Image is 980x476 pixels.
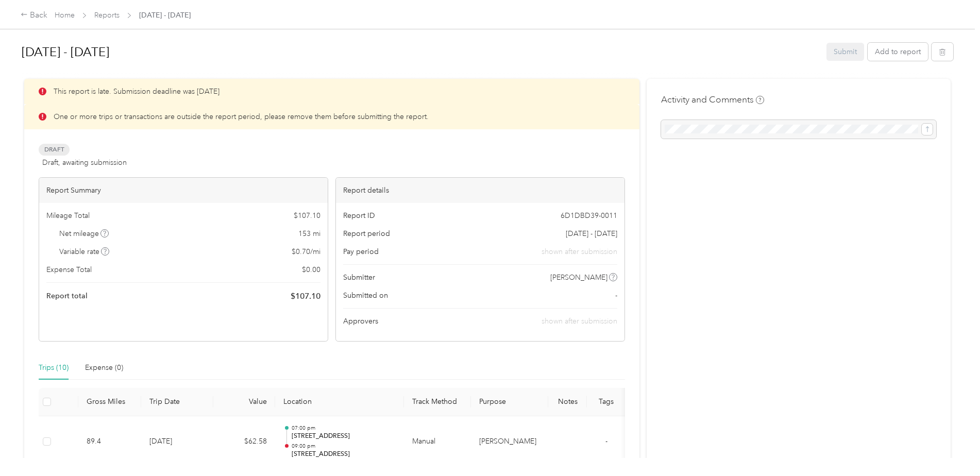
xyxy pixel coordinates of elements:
span: $ 0.70 / mi [292,246,320,257]
div: Trips (10) [39,362,69,373]
td: Acosta [471,416,548,468]
span: Net mileage [59,228,109,239]
span: Approvers [343,316,378,327]
span: $ 107.10 [294,210,320,221]
span: 6D1DBD39-0011 [561,210,617,221]
th: Gross Miles [78,388,141,416]
th: Location [275,388,404,416]
p: 07:00 pm [292,424,396,432]
div: This report is late. Submission deadline was [DATE] [24,79,639,104]
a: Reports [94,11,120,20]
span: - [615,290,617,301]
th: Tags [587,388,626,416]
div: Report details [336,178,624,203]
p: [STREET_ADDRESS] [292,432,396,441]
td: $62.58 [213,416,275,468]
th: Track Method [404,388,471,416]
span: Report period [343,228,390,239]
span: - [605,437,607,446]
div: Back [21,9,47,22]
span: Submitted on [343,290,388,301]
span: [DATE] - [DATE] [566,228,617,239]
td: [DATE] [141,416,213,468]
span: Draft [39,144,70,156]
span: Expense Total [46,264,92,275]
p: [STREET_ADDRESS] [292,450,396,459]
td: Manual [404,416,471,468]
span: shown after submission [542,246,617,257]
td: 89.4 [78,416,141,468]
span: [PERSON_NAME] [550,272,607,283]
span: shown after submission [542,317,617,326]
span: Variable rate [59,246,110,257]
span: Report total [46,291,88,301]
span: Report ID [343,210,375,221]
a: Home [55,11,75,20]
h4: Activity and Comments [661,93,764,106]
span: Submitter [343,272,375,283]
span: Mileage Total [46,210,90,221]
th: Notes [548,388,587,416]
div: Expense (0) [85,362,123,373]
th: Purpose [471,388,548,416]
p: One or more trips or transactions are outside the report period, please remove them before submit... [54,111,429,122]
button: Add to report [868,43,928,61]
span: $ 0.00 [302,264,320,275]
span: Draft, awaiting submission [42,157,127,168]
span: $ 107.10 [291,290,320,302]
p: 09:00 pm [292,443,396,450]
th: Trip Date [141,388,213,416]
span: Pay period [343,246,379,257]
iframe: Everlance-gr Chat Button Frame [922,418,980,476]
span: [DATE] - [DATE] [139,10,191,21]
div: Report Summary [39,178,328,203]
span: 153 mi [298,228,320,239]
h1: Sep 1 - 15, 2025 [22,40,819,64]
th: Value [213,388,275,416]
